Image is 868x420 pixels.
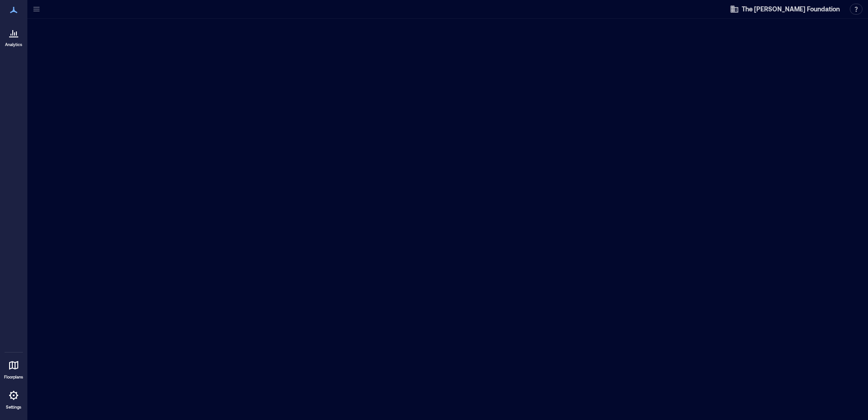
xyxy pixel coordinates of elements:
button: The [PERSON_NAME] Foundation [727,2,842,16]
a: Analytics [2,22,25,50]
a: Floorplans [1,354,26,383]
p: Settings [6,404,21,410]
p: Floorplans [4,374,23,380]
span: The [PERSON_NAME] Foundation [742,5,840,14]
a: Settings [3,384,25,413]
p: Analytics [5,42,22,47]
